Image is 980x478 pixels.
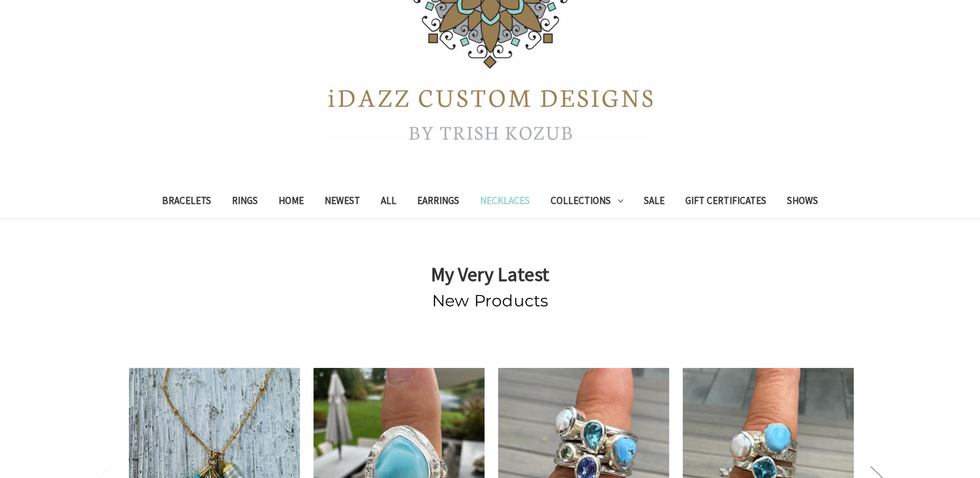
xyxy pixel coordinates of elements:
a: Rings [222,187,268,218]
a: Necklaces [470,187,540,218]
a: Shows [777,187,828,218]
a: Newest [314,187,370,218]
a: Collections [540,187,633,218]
a: Bracelets [152,187,222,218]
a: Gift Certificates [675,187,777,218]
a: Sale [633,187,675,218]
a: All [370,187,407,218]
a: Home [268,187,314,218]
a: Earrings [407,187,470,218]
strong: My Very Latest [431,262,549,286]
h2: New Products [129,289,852,313]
